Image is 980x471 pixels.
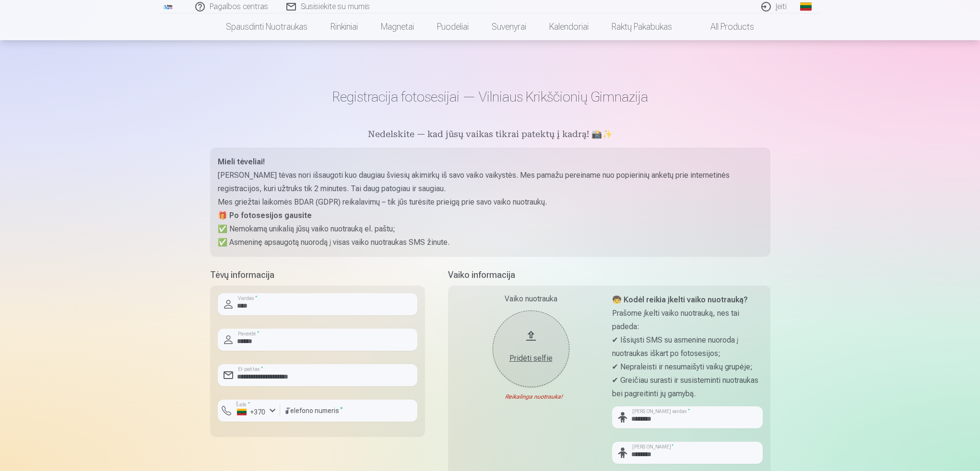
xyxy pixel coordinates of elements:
[456,293,606,305] div: Vaiko nuotrauka
[448,268,770,282] h5: Vaiko informacija
[538,13,600,40] a: Kalendoriai
[600,13,684,40] a: Raktų pakabukas
[218,157,265,166] strong: Mieli tėveliai!
[214,13,319,40] a: Spausdinti nuotraukas
[612,333,763,360] p: ✔ Išsiųsti SMS su asmenine nuoroda į nuotraukas iškart po fotosesijos;
[210,128,770,142] h5: Nedelskite — kad jūsų vaikas tikrai patektų į kadrą! 📸✨
[163,4,174,10] img: /fa2
[218,169,763,195] p: [PERSON_NAME] tėvas nori išsaugoti kuo daugiau šviesių akimirkų iš savo vaiko vaikystės. Mes pama...
[502,353,560,364] div: Pridėti selfie
[612,360,763,374] p: ✔ Nepraleisti ir nesumaišyti vaikų grupėje;
[612,374,763,401] p: ✔ Greičiau surasti ir susisteminti nuotraukas bei pagreitinti jų gamybą.
[319,13,369,40] a: Rinkiniai
[612,307,763,333] p: Prašome įkelti vaiko nuotrauką, nes tai padeda:
[210,268,425,282] h5: Tėvų informacija
[612,295,748,304] strong: 🧒 Kodėl reikia įkelti vaiko nuotrauką?
[480,13,538,40] a: Suvenyrai
[456,393,606,401] div: Reikalinga nuotrauka!
[210,88,770,105] h1: Registracija fotosesijai — Vilniaus Krikščionių Gimnazija
[218,236,763,249] p: ✅ Asmeninę apsaugotą nuorodą į visas vaiko nuotraukas SMS žinute.
[218,211,312,220] strong: 🎁 Po fotosesijos gausite
[684,13,766,40] a: All products
[369,13,425,40] a: Magnetai
[218,400,280,422] button: Šalis*+370
[233,401,253,408] label: Šalis
[425,13,480,40] a: Puodeliai
[493,310,569,387] button: Pridėti selfie
[218,195,763,209] p: Mes griežtai laikomės BDAR (GDPR) reikalavimų – tik jūs turėsite prieigą prie savo vaiko nuotraukų.
[218,222,763,236] p: ✅ Nemokamą unikalią jūsų vaiko nuotrauką el. paštu;
[237,407,266,417] div: +370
